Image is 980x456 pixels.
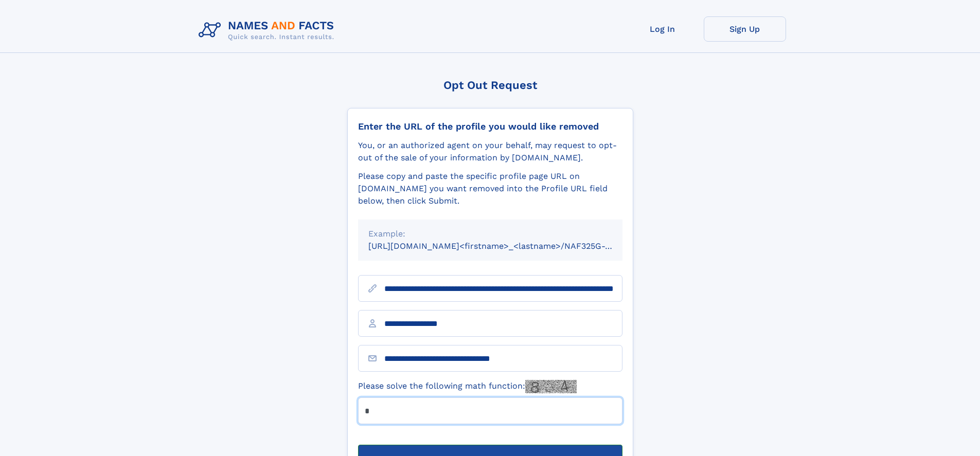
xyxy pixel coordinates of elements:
[358,139,622,164] div: You, or an authorized agent on your behalf, may request to opt-out of the sale of your informatio...
[368,228,612,240] div: Example:
[621,16,704,42] a: Log In
[194,16,343,44] img: Logo Names and Facts
[358,170,622,207] div: Please copy and paste the specific profile page URL on [DOMAIN_NAME] you want removed into the Pr...
[358,121,622,132] div: Enter the URL of the profile you would like removed
[358,380,577,393] label: Please solve the following math function:
[368,241,642,251] small: [URL][DOMAIN_NAME]<firstname>_<lastname>/NAF325G-xxxxxxxx
[704,16,786,42] a: Sign Up
[347,79,633,92] div: Opt Out Request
